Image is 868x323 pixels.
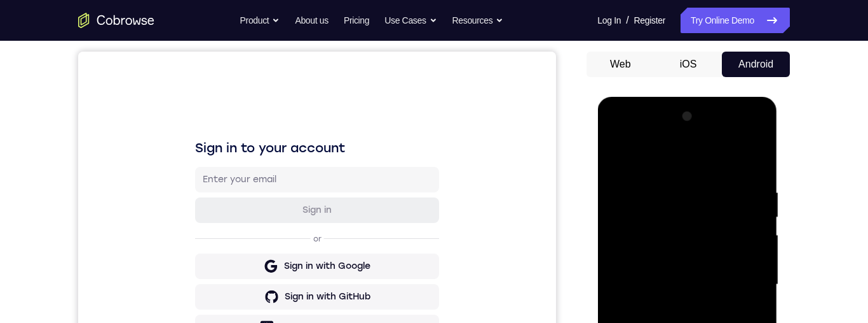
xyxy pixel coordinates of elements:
[125,122,353,134] input: Enter your email
[233,182,246,192] p: or
[117,146,361,171] button: Sign in
[597,8,621,33] a: Log In
[344,8,369,33] a: Pricing
[295,8,328,33] a: About us
[384,8,437,33] button: Use Cases
[203,300,296,313] div: Sign in with Zendesk
[240,8,280,33] button: Product
[117,294,361,319] button: Sign in with Zendesk
[654,52,722,77] button: iOS
[452,8,504,33] button: Resources
[634,8,665,33] a: Register
[587,52,654,77] button: Web
[117,263,361,289] button: Sign in with Intercom
[681,8,790,33] a: Try Online Demo
[117,233,361,258] button: Sign in with GitHub
[78,13,154,28] a: Go to the home page
[117,202,361,227] button: Sign in with Google
[626,13,628,28] span: /
[201,269,297,282] div: Sign in with Intercom
[117,87,361,105] h1: Sign in to your account
[207,239,292,252] div: Sign in with GitHub
[722,52,790,77] button: Android
[206,208,292,221] div: Sign in with Google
